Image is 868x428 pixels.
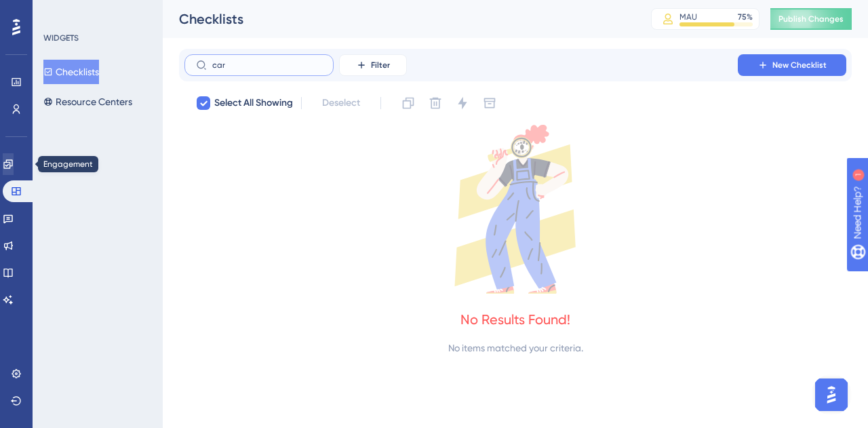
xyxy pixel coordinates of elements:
[214,95,293,111] span: Select All Showing
[778,14,844,24] span: Publish Changes
[43,90,132,114] button: Resource Centers
[448,340,583,356] div: No items matched your criteria.
[32,3,85,20] span: Need Help?
[43,60,99,84] button: Checklists
[310,91,372,115] button: Deselect
[738,54,846,76] button: New Checklist
[811,374,852,415] iframe: UserGuiding AI Assistant Launcher
[94,7,98,18] div: 1
[43,33,79,43] div: WIDGETS
[179,9,617,28] div: Checklists
[460,310,570,329] div: No Results Found!
[770,8,852,30] button: Publish Changes
[322,95,360,111] span: Deselect
[738,12,753,22] div: 75 %
[679,12,697,22] div: MAU
[772,60,827,71] span: New Checklist
[371,60,390,71] span: Filter
[339,54,407,76] button: Filter
[212,60,322,70] input: Search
